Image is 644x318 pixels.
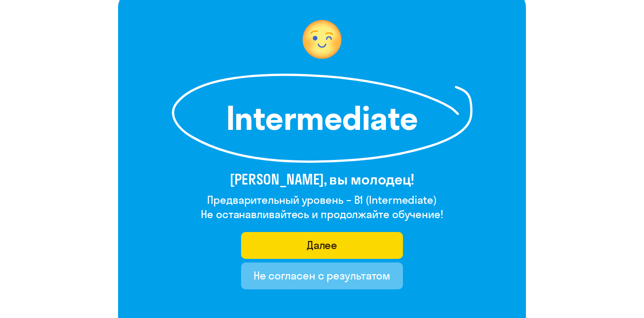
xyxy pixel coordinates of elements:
button: Не согласен с результатом [241,262,403,289]
div: Не согласен с результатом [254,268,391,283]
h4: Не останавливайтесь и продолжайте обучение! [201,207,443,221]
h4: Предварительный уровень – B1 (Intermediate) [201,193,443,207]
h3: [PERSON_NAME], вы молодец! [201,170,443,188]
button: Далее [241,232,403,259]
div: Далее [307,238,338,252]
img: level [295,13,349,66]
h1: Intermediate [219,102,425,134]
